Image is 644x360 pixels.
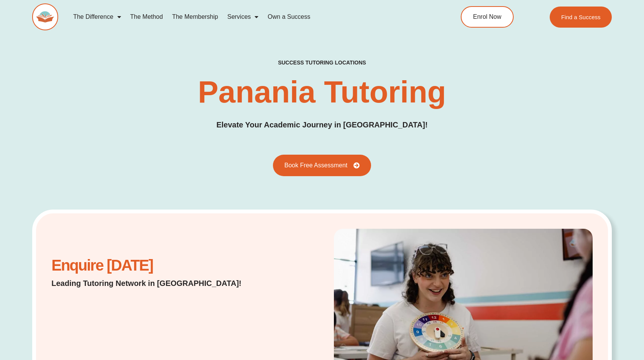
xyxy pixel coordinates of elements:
a: The Membership [168,8,223,26]
a: The Difference [69,8,126,26]
p: Leading Tutoring Network in [GEOGRAPHIC_DATA]! [51,278,248,289]
nav: Menu [69,8,427,26]
h2: Enquire [DATE] [51,261,248,270]
a: Find a Success [549,7,612,28]
a: Book Free Assessment [273,155,371,176]
h2: success tutoring locations [278,60,366,65]
a: Own a Success [263,8,315,26]
p: Elevate Your Academic Journey in [GEOGRAPHIC_DATA]! [216,119,427,131]
h1: Panania Tutoring [198,77,446,107]
a: The Method [126,8,168,26]
span: Book Free Assessment [284,162,348,168]
span: Enrol Now [473,14,501,20]
span: Find a Success [561,14,600,20]
a: Services [223,8,263,26]
a: Enrol Now [461,6,514,28]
